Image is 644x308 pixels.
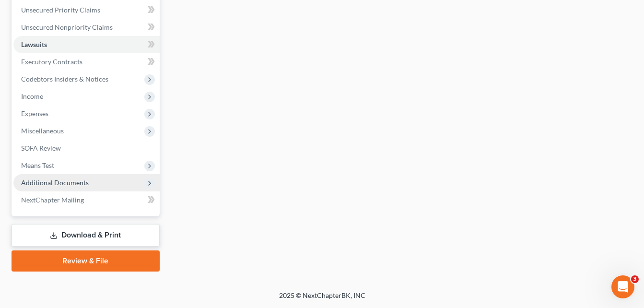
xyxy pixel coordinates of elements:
span: Lawsuits [21,40,47,48]
span: NextChapter Mailing [21,196,84,204]
a: SOFA Review [13,140,160,157]
span: Unsecured Priority Claims [21,6,100,14]
a: Download & Print [12,224,160,247]
span: Codebtors Insiders & Notices [21,75,108,83]
a: Executory Contracts [13,53,160,71]
span: Income [21,92,43,100]
span: Unsecured Nonpriority Claims [21,23,113,31]
span: Expenses [21,109,48,118]
span: 3 [631,275,639,283]
span: Executory Contracts [21,58,82,66]
a: NextChapter Mailing [13,191,160,209]
div: 2025 © NextChapterBK, INC [49,291,596,308]
span: SOFA Review [21,144,61,152]
a: Review & File [12,250,160,272]
a: Unsecured Priority Claims [13,1,160,19]
span: Means Test [21,161,54,169]
span: Additional Documents [21,178,89,187]
a: Lawsuits [13,36,160,53]
iframe: Intercom live chat [611,275,634,298]
span: Miscellaneous [21,127,64,135]
a: Unsecured Nonpriority Claims [13,19,160,36]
